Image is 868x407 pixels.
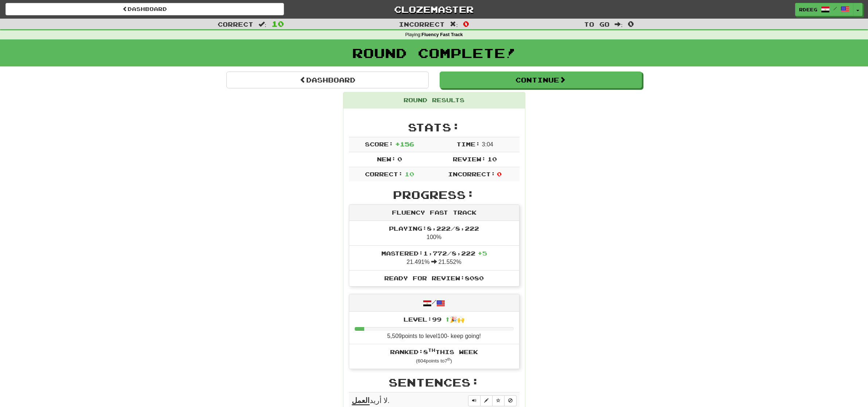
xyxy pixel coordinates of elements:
[799,6,817,13] span: rdeeg
[381,250,487,257] span: Mastered: 1,772 / 8,222
[384,274,484,281] span: Ready for Review: 8080
[218,20,253,28] span: Correct
[450,21,458,27] span: :
[352,396,390,405] span: لا أريد .
[487,155,497,162] span: 10
[478,250,487,257] span: + 5
[377,155,396,162] span: New:
[440,72,642,88] button: Continue
[390,348,478,355] span: Ranked: 8 this week
[504,395,517,406] button: Toggle ignore
[480,395,493,406] button: Edit sentence
[615,21,623,27] span: :
[258,21,266,27] span: :
[365,170,403,177] span: Correct:
[492,395,505,406] button: Toggle favorite
[453,155,486,162] span: Review:
[456,141,480,147] span: Time:
[584,20,610,28] span: To go
[349,294,519,311] div: /
[405,170,414,177] span: 10
[441,316,464,323] span: ⬆🎉🙌
[447,357,451,361] sup: th
[349,245,519,270] li: 21.491% 21.552%
[349,376,519,388] h2: Sentences:
[343,92,525,108] div: Round Results
[349,205,519,221] div: Fluency Fast Track
[349,312,519,345] li: 5,509 points to level 100 - keep going!
[628,19,634,28] span: 0
[468,395,517,406] div: Sentence controls
[395,141,414,147] span: + 156
[349,221,519,246] li: 100%
[272,19,284,28] span: 10
[468,395,480,406] button: Play sentence audio
[389,225,479,232] span: Playing: 8,222 / 8,222
[416,358,452,364] small: ( 604 points to 7 )
[295,3,573,16] a: Clozemaster
[349,189,519,201] h2: Progress:
[421,32,463,37] strong: Fluency Fast Track
[482,141,493,147] span: 3 : 0 4
[448,170,495,177] span: Incorrect:
[463,19,469,28] span: 0
[349,121,519,133] h2: Stats:
[226,72,429,88] a: Dashboard
[3,46,865,60] h1: Round Complete!
[833,6,837,11] span: /
[497,170,502,177] span: 0
[404,316,464,323] span: Level: 99
[365,141,393,147] span: Score:
[428,348,435,353] sup: th
[399,20,445,28] span: Incorrect
[795,3,853,16] a: rdeeg /
[5,3,284,15] a: Dashboard
[397,155,402,162] span: 0
[352,396,370,405] u: العمل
